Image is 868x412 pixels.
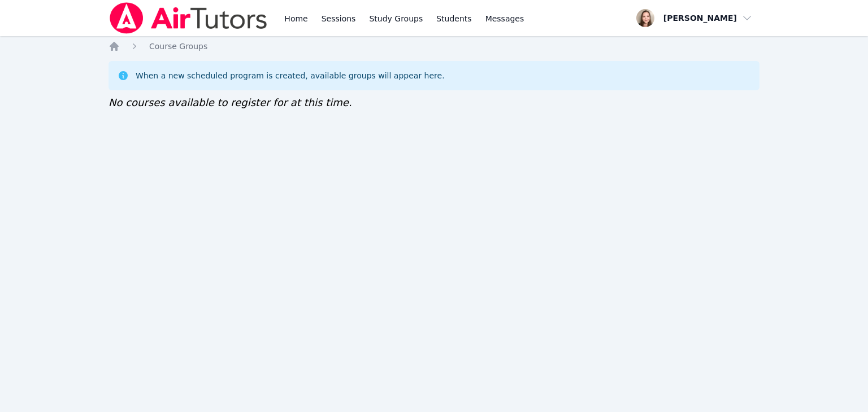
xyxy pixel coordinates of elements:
[485,13,524,24] span: Messages
[108,97,352,108] span: No courses available to register for at this time.
[149,41,207,52] a: Course Groups
[108,41,759,52] nav: Breadcrumb
[136,70,445,81] div: When a new scheduled program is created, available groups will appear here.
[149,42,207,51] span: Course Groups
[108,2,268,34] img: Air Tutors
